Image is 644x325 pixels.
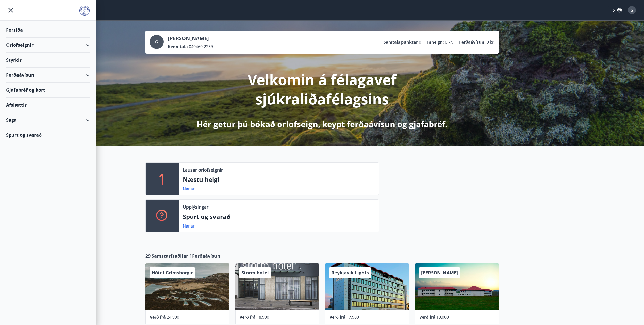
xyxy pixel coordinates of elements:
div: Styrkir [6,53,90,68]
button: menu [6,6,15,15]
div: Saga [6,112,90,127]
span: 040460-2259 [189,44,213,50]
span: Verð frá [240,314,256,320]
span: 24.900 [167,314,179,320]
span: G [155,39,158,45]
span: 0 kr. [487,39,495,45]
p: [PERSON_NAME] [168,35,213,42]
span: Samstarfsaðilar í Ferðaávísun [152,253,220,259]
p: Ferðaávísun : [459,39,486,45]
p: 1 [158,169,166,188]
span: 0 [419,39,421,45]
p: Upplýsingar [183,204,208,210]
p: Velkomin á félagavef sjúkraliðafélagsins [188,70,456,108]
p: Lausar orlofseignir [183,167,223,173]
div: Afslættir [6,97,90,112]
span: [PERSON_NAME] [421,270,458,276]
span: 19.000 [436,314,449,320]
div: Orlofseignir [6,38,90,53]
p: Næstu helgi [183,175,375,184]
span: 18.900 [257,314,269,320]
p: Spurt og svarað [183,212,375,221]
p: Kennitala [168,44,188,50]
img: union_logo [79,6,90,16]
div: Spurt og svarað [6,127,90,142]
span: Hótel Grímsborgir [152,270,193,276]
span: Verð frá [419,314,435,320]
a: Nánar [183,186,195,192]
span: G [630,7,633,13]
span: Verð frá [329,314,345,320]
div: Gjafabréf og kort [6,83,90,97]
p: Hér getur þú bókað orlofseign, keypt ferðaávísun og gjafabréf. [197,119,448,130]
span: Verð frá [150,314,166,320]
span: 17.900 [346,314,359,320]
p: Inneign : [427,39,444,45]
a: Nánar [183,223,195,229]
span: Reykjavík Lights [331,270,369,276]
div: Forsíða [6,23,90,38]
span: 0 kr. [445,39,453,45]
span: 29 [145,253,151,259]
button: G [626,4,638,16]
p: Samtals punktar [384,39,418,45]
div: Ferðaávísun [6,68,90,83]
span: Storm hótel [241,270,269,276]
button: ÍS [608,6,625,15]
